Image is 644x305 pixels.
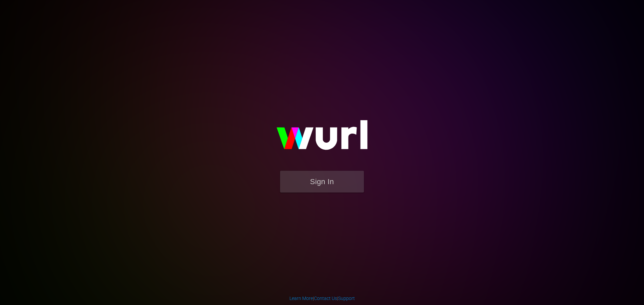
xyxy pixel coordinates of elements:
img: wurl-logo-on-black-223613ac3d8ba8fe6dc639794a292ebdb59501304c7dfd60c99c58986ef67473.svg [255,106,389,171]
a: Contact Us [314,296,337,301]
div: | | [289,295,355,302]
button: Sign In [280,171,364,193]
a: Support [338,296,355,301]
a: Learn More [289,296,313,301]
